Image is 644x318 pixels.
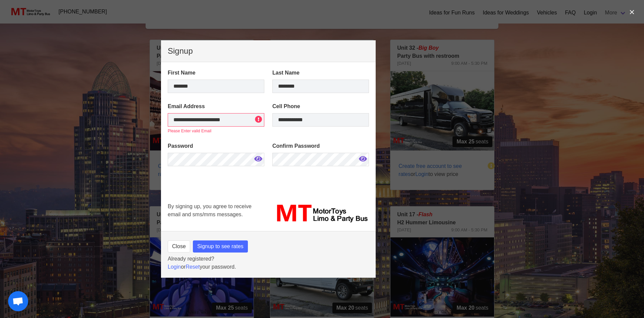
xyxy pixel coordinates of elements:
[272,202,369,225] img: MT_logo_name.png
[193,240,248,253] button: Signup to see rates
[272,142,369,150] label: Confirm Password
[8,291,28,311] a: Open chat
[168,69,264,77] label: First Name
[168,47,369,55] p: Signup
[197,242,244,251] span: Signup to see rates
[168,102,264,110] label: Email Address
[168,176,270,226] iframe: reCAPTCHA
[168,128,264,134] p: Please Enter valid Email
[164,198,268,229] div: By signing up, you agree to receive email and sms/mms messages.
[168,255,369,263] p: Already registered?
[272,69,369,77] label: Last Name
[272,102,369,110] label: Cell Phone
[168,263,369,271] p: or your password.
[168,142,264,150] label: Password
[168,264,181,270] a: Login
[185,264,200,270] a: Reset
[168,240,190,253] button: Close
